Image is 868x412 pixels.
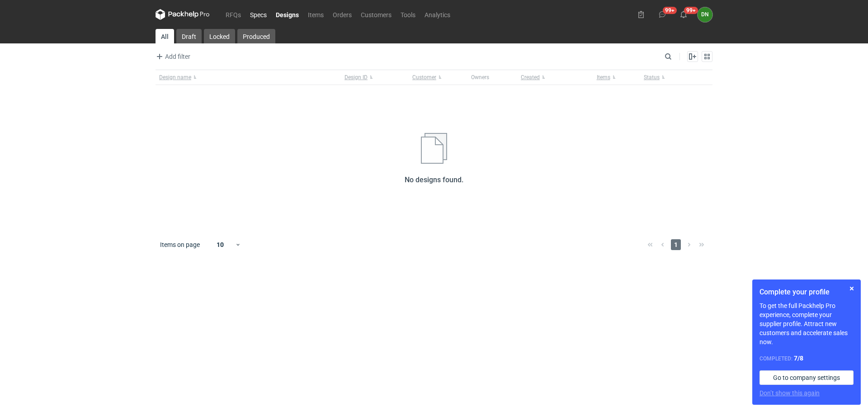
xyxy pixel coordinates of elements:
[698,7,712,22] div: Dawid Nowak
[671,239,681,250] span: 1
[160,240,200,249] span: Items on page
[420,9,455,20] a: Analytics
[237,29,275,43] a: Produced
[405,175,463,185] h2: No designs found.
[846,283,857,294] button: Skip for now
[759,370,854,385] a: Go to company settings
[698,7,712,22] button: DN
[759,301,854,346] p: To get the full Packhelp Pro experience, complete your supplier profile. Attract new customers an...
[759,388,820,398] button: Don’t show this again
[245,9,271,20] a: Specs
[221,9,245,20] a: RFQs
[206,238,235,251] div: 10
[154,51,191,62] button: Add filter
[356,9,396,20] a: Customers
[156,9,210,20] svg: Packhelp Pro
[328,9,356,20] a: Orders
[154,51,190,62] span: Add filter
[396,9,420,20] a: Tools
[176,29,202,43] a: Draft
[655,7,670,22] button: 99+
[156,29,174,43] a: All
[794,355,803,362] strong: 7 / 8
[676,7,691,22] button: 99+
[663,51,692,62] input: Search
[759,354,854,363] div: Completed:
[204,29,235,43] a: Locked
[759,287,854,298] h1: Complete your profile
[271,9,303,20] a: Designs
[303,9,328,20] a: Items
